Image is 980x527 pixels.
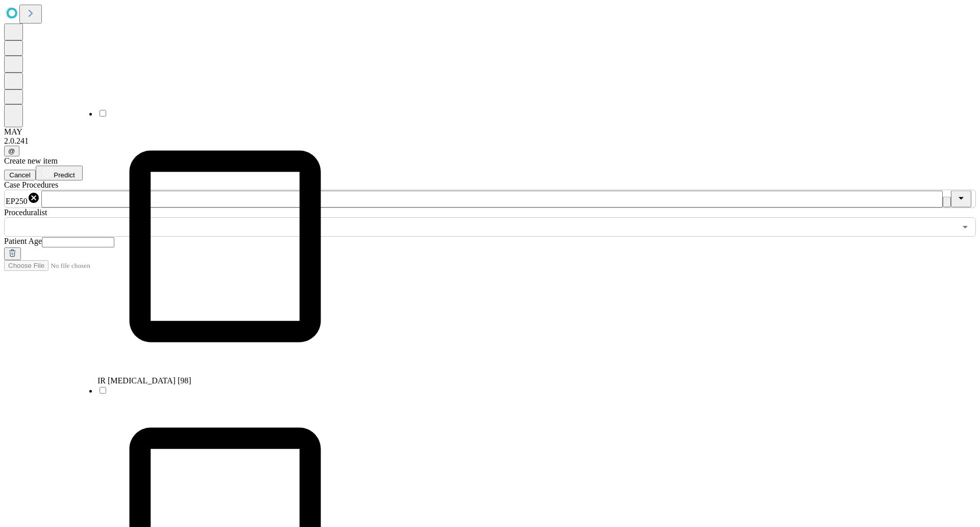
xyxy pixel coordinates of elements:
[6,197,28,205] span: EP250
[951,191,971,208] button: Close
[943,197,951,208] button: Clear
[4,180,58,189] span: Scheduled Procedure
[4,237,42,245] span: Patient Age
[54,171,75,179] span: Predict
[4,127,976,136] div: MAY
[6,192,40,206] div: EP250
[4,208,47,217] span: Proceduralist
[8,147,15,155] span: @
[4,146,19,156] button: @
[4,136,976,146] div: 2.0.241
[36,166,83,180] button: Predict
[97,376,191,385] span: IR [MEDICAL_DATA] [98]
[958,220,972,234] button: Open
[4,170,36,180] button: Cancel
[9,171,31,179] span: Cancel
[4,156,58,165] span: Create new item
